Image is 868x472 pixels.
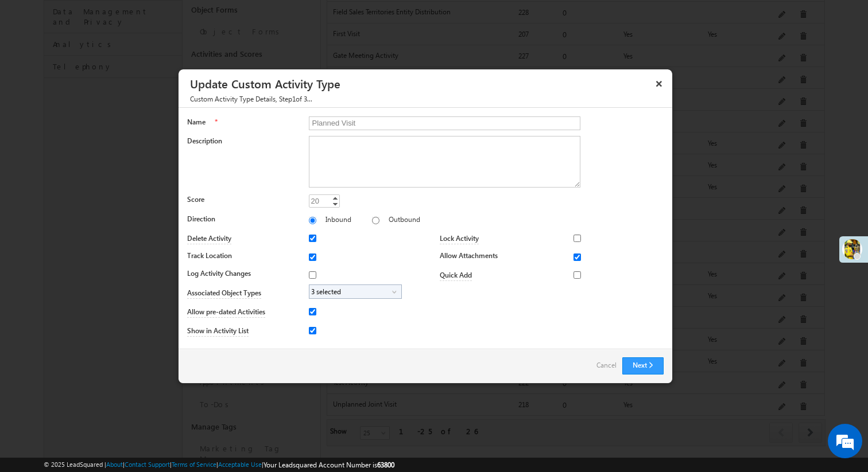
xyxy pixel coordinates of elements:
a: Contact Support [125,461,170,468]
span: 1 [292,95,296,103]
label: Delete Activity [187,233,231,244]
h3: Update Custom Activity Type [190,73,668,93]
label: Name [187,117,206,127]
span: Custom Activity Type Details [190,95,276,103]
label: Show in Activity List [187,326,249,337]
a: Terms of Service [172,461,216,468]
span: 3 selected [309,285,392,298]
button: Next [622,357,664,375]
label: Allow Attachments [440,251,568,261]
label: Inbound [325,215,351,224]
div: 20 [309,194,321,208]
label: Outbound [389,215,420,224]
label: Associated Object Types [187,288,261,299]
span: select [392,290,401,295]
label: Description [187,136,297,146]
label: Log Activity Changes [187,268,303,279]
a: Decrement [331,201,340,207]
button: × [650,73,668,93]
label: Lock Activity [440,233,479,244]
div: Enquiry (Default), Distributor, Splitter [309,284,402,299]
a: About [106,461,123,468]
label: Allow pre-dated Activities [187,307,265,318]
span: Your Leadsquared Account Number is [263,461,394,469]
span: © 2025 LeadSquared | | | | | [44,459,394,470]
span: , Step of 3... [190,95,312,103]
label: Score [187,194,297,205]
a: Increment [331,195,340,201]
a: Cancel [596,357,617,373]
label: Quick Add [440,270,472,281]
label: Track Location [187,251,303,261]
a: Acceptable Use [218,461,262,468]
label: Direction [187,214,297,224]
span: 63800 [377,461,394,469]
